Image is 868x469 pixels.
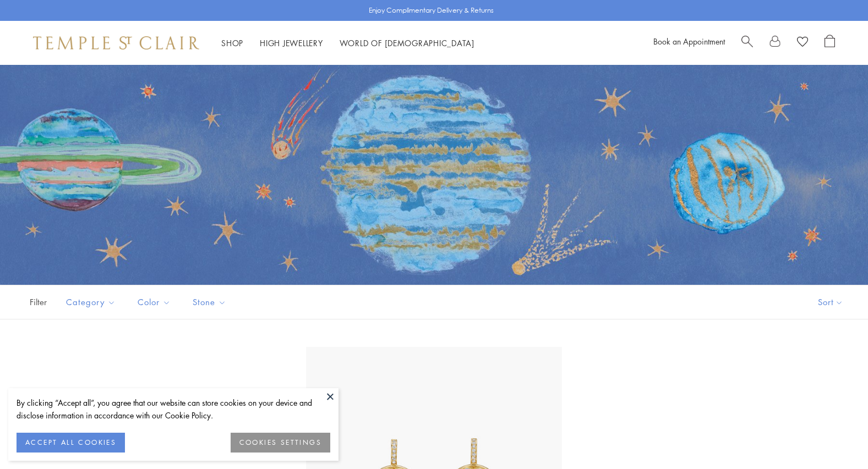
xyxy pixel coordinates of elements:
[221,36,474,50] nav: Main navigation
[33,36,199,49] img: Temple St. Clair
[17,396,330,422] div: By clicking “Accept all”, you agree that our website can store cookies on your device and disclos...
[741,35,753,51] a: Search
[369,5,494,16] p: Enjoy Complimentary Delivery & Returns
[793,285,868,319] button: Show sort by
[231,433,330,453] button: COOKIES SETTINGS
[340,37,474,48] a: World of [DEMOGRAPHIC_DATA]World of [DEMOGRAPHIC_DATA]
[129,290,179,314] button: Color
[825,35,835,51] a: Open Shopping Bag
[797,35,808,51] a: View Wishlist
[260,37,323,48] a: High JewelleryHigh Jewellery
[187,295,234,309] span: Stone
[17,433,125,453] button: ACCEPT ALL COOKIES
[653,36,725,47] a: Book an Appointment
[221,37,243,48] a: ShopShop
[58,290,124,314] button: Category
[132,295,179,309] span: Color
[61,295,124,309] span: Category
[184,290,234,314] button: Stone
[813,417,857,458] iframe: Gorgias live chat messenger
